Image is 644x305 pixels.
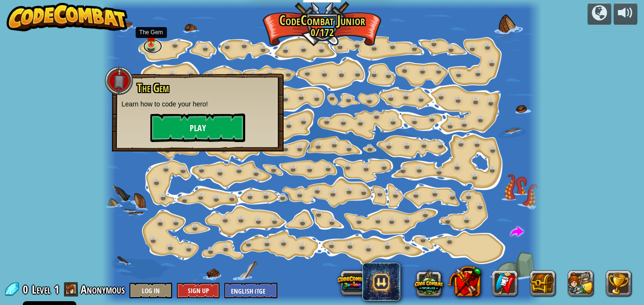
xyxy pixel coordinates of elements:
span: Level [32,282,51,297]
span: The Gem [137,80,169,96]
button: Log In [129,283,172,298]
button: Sign Up [177,283,220,298]
img: CodeCombat - Learn how to code by playing a game [7,3,128,31]
span: 0 [23,282,31,297]
img: level-banner-unstarted.png [146,29,156,46]
button: Play [150,114,245,142]
p: Learn how to code your hero! [121,99,274,109]
button: Campaigns [588,3,611,25]
span: 1 [54,282,59,297]
button: Adjust volume [614,3,637,25]
span: Anonymous [81,282,125,297]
